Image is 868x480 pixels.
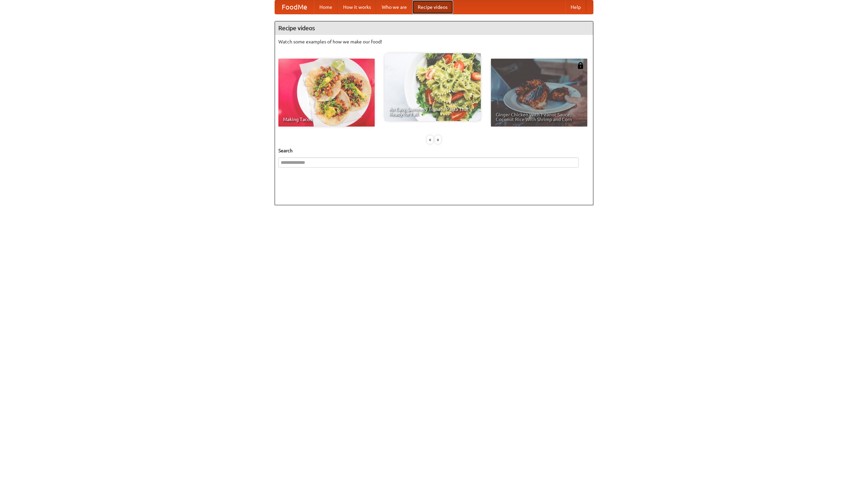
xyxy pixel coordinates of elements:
h5: Search [278,147,590,154]
a: Making Tacos [278,59,375,127]
a: Home [314,0,338,14]
a: Help [565,0,586,14]
a: How it works [338,0,376,14]
span: Making Tacos [283,117,370,122]
div: « [427,135,433,144]
a: FoodMe [275,0,314,14]
a: Who we are [376,0,412,14]
img: 483408.png [577,62,584,69]
p: Watch some examples of how we make our food! [278,38,590,45]
span: An Easy, Summery Tomato Pasta That's Ready for Fall [389,107,476,116]
h4: Recipe videos [275,21,593,35]
a: Recipe videos [412,0,453,14]
a: An Easy, Summery Tomato Pasta That's Ready for Fall [384,53,481,121]
div: » [435,135,441,144]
